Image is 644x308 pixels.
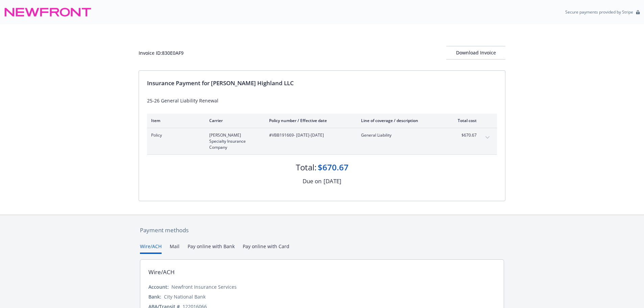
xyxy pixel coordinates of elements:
[147,97,497,104] div: 25-26 General Liability Renewal
[324,177,341,186] div: [DATE]
[209,132,258,150] span: [PERSON_NAME] Specialty Insurance Company
[140,226,504,235] div: Payment methods
[451,132,477,138] span: $670.67
[565,9,633,15] p: Secure payments provided by Stripe
[446,46,505,60] button: Download Invoice
[140,243,162,254] button: Wire/ACH
[171,283,237,290] div: Newfront Insurance Services
[482,132,493,143] button: expand content
[139,49,184,56] div: Invoice ID: 830E0AF9
[147,79,497,88] div: Insurance Payment for [PERSON_NAME] Highland LLC
[148,283,169,290] div: Account:
[147,128,497,155] div: Policy[PERSON_NAME] Specialty Insurance Company#VBB191669- [DATE]-[DATE]General Liability$670.67e...
[151,132,198,138] span: Policy
[303,177,321,186] div: Due on
[361,132,440,138] span: General Liability
[164,293,206,300] div: City National Bank
[243,243,289,254] button: Pay online with Card
[451,118,477,123] div: Total cost
[446,46,505,59] div: Download Invoice
[269,132,350,138] span: #VBB191669 - [DATE]-[DATE]
[148,268,175,277] div: Wire/ACH
[151,118,198,123] div: Item
[361,118,440,123] div: Line of coverage / description
[148,293,161,300] div: Bank:
[170,243,180,254] button: Mail
[296,162,316,173] div: Total:
[188,243,235,254] button: Pay online with Bank
[269,118,350,123] div: Policy number / Effective date
[209,118,258,123] div: Carrier
[318,162,349,173] div: $670.67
